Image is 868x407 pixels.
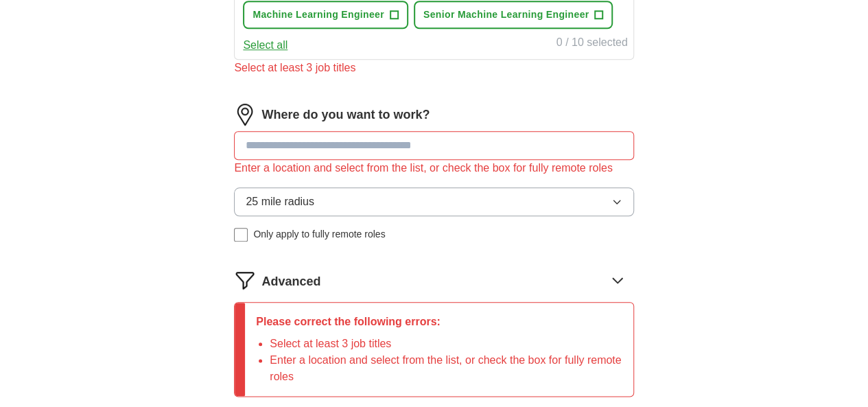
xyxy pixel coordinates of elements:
[243,37,288,54] button: Select all
[246,194,314,210] span: 25 mile radius
[234,104,256,126] img: location.png
[261,106,430,124] label: Where do you want to work?
[234,187,633,216] button: 25 mile radius
[261,272,320,291] span: Advanced
[234,60,633,76] div: Select at least 3 job titles
[253,8,384,22] span: Machine Learning Engineer
[270,352,622,385] li: Enter a location and select from the list, or check the box for fully remote roles
[234,228,248,242] input: Only apply to fully remote roles
[270,336,622,352] li: Select at least 3 job titles
[423,8,589,22] span: Senior Machine Learning Engineer
[414,1,613,29] button: Senior Machine Learning Engineer
[256,314,622,330] p: Please correct the following errors:
[556,34,628,54] div: 0 / 10 selected
[253,227,385,242] span: Only apply to fully remote roles
[243,1,408,29] button: Machine Learning Engineer
[234,160,633,176] div: Enter a location and select from the list, or check the box for fully remote roles
[234,269,256,291] img: filter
